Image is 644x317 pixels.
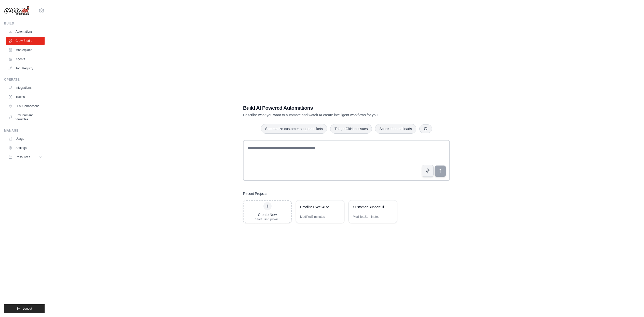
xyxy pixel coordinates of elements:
span: Resources [16,155,30,159]
iframe: Chat Widget [619,293,644,317]
span: Logout [23,307,32,311]
div: Build [4,21,45,26]
a: Crew Studio [6,37,45,45]
a: Environment Variables [6,111,45,123]
a: Settings [6,144,45,152]
a: Automations [6,28,45,36]
button: Triage GitHub issues [330,124,372,134]
button: Click to speak your automation idea [422,165,434,177]
div: Operate [4,78,45,82]
button: Resources [6,153,45,161]
a: Integrations [6,84,45,92]
a: Marketplace [6,46,45,54]
a: Agents [6,55,45,63]
button: Summarize customer support tickets [261,124,327,134]
div: Modified 7 minutes [300,215,325,219]
div: Customer Support Ticket Automation [353,205,388,210]
div: Create New [255,212,279,217]
h1: Build AI Powered Automations [243,104,414,111]
img: Logo [4,6,30,16]
button: Logout [4,304,45,313]
div: Modified 21 minutes [353,215,379,219]
div: Email to Excel Automation [300,205,335,210]
a: Usage [6,135,45,143]
p: Describe what you want to automate and watch AI create intelligent workflows for you [243,112,414,118]
h3: Recent Projects [243,191,267,196]
button: Score inbound leads [375,124,416,134]
a: Tool Registry [6,64,45,72]
div: Manage [4,129,45,133]
a: Traces [6,93,45,101]
div: Start fresh project [255,217,279,221]
button: Get new suggestions [419,124,432,133]
a: LLM Connections [6,102,45,110]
